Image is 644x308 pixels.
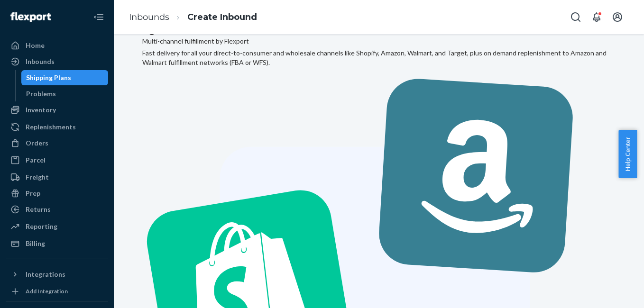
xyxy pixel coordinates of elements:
a: Orders [6,136,108,151]
div: Shipping Plans [26,73,71,82]
a: Inbounds [129,12,169,22]
div: Billing [26,239,45,248]
a: Problems [21,86,109,101]
a: Shipping Plans [21,70,109,85]
a: Replenishments [6,119,108,135]
div: Home [26,41,45,50]
div: Inventory [26,105,56,115]
label: Multi-channel fulfillment by Flexport [142,36,249,46]
button: Open account menu [608,8,627,27]
a: Create Inbound [187,12,257,22]
a: Inventory [6,102,108,118]
a: Freight [6,170,108,185]
div: Reporting [26,222,57,231]
a: Reporting [6,219,108,234]
a: Returns [6,202,108,217]
button: Open Search Box [566,8,585,27]
button: Help Center [618,130,637,178]
a: Billing [6,236,108,251]
button: Integrations [6,267,108,282]
div: Integrations [26,270,65,279]
div: Parcel [26,155,46,165]
div: Replenishments [26,122,76,132]
div: Inbounds [26,57,55,66]
button: Open notifications [587,8,606,27]
a: Inbounds [6,54,108,69]
div: Freight [26,172,49,182]
div: Orders [26,138,48,148]
a: Prep [6,186,108,201]
div: Returns [26,205,51,214]
ol: breadcrumbs [121,3,265,31]
div: Fast delivery for all your direct-to-consumer and wholesale channels like Shopify, Amazon, Walmar... [142,48,616,67]
img: Flexport logo [10,12,51,22]
a: Parcel [6,153,108,168]
div: Problems [26,89,56,99]
a: Add Integration [6,286,108,297]
div: Prep [26,189,40,198]
button: Close Navigation [89,8,108,27]
div: Add Integration [26,287,68,295]
a: Home [6,38,108,53]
